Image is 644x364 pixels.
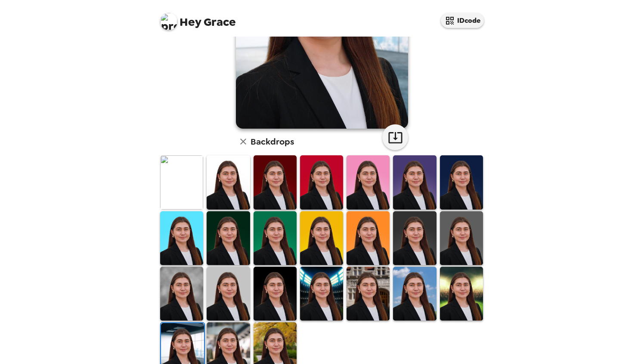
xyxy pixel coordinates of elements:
[160,155,203,209] img: Original
[160,9,236,28] span: Grace
[180,14,201,30] span: Hey
[160,13,177,30] img: profile pic
[441,13,484,28] button: IDcode
[251,135,294,148] h6: Backdrops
